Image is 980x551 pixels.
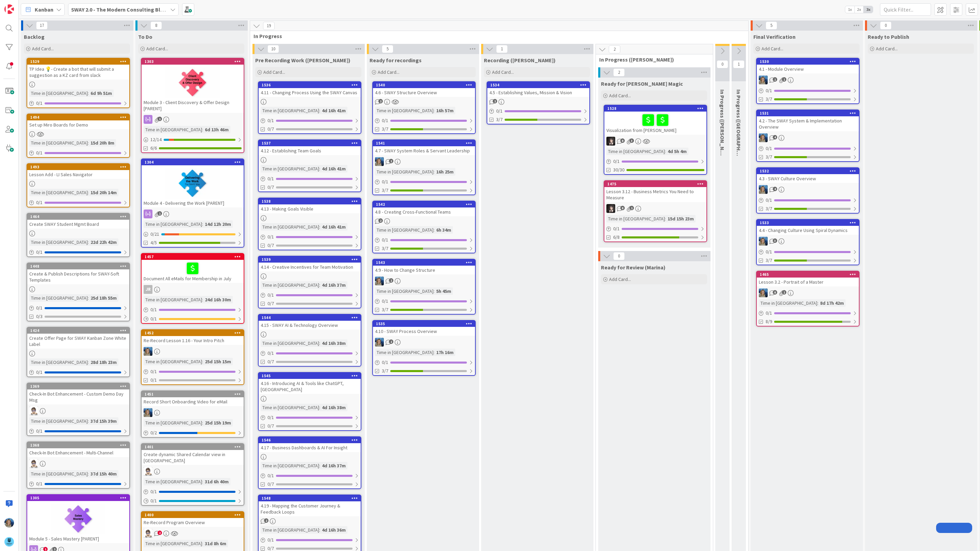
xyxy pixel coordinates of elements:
div: 1464 [27,214,129,220]
div: 1493Lesson Add - LI Sales Navigator [27,164,129,179]
div: Time in [GEOGRAPHIC_DATA] [29,139,88,147]
div: 1528 [607,106,706,111]
a: 1494Set up Miro Boards for DemoTime in [GEOGRAPHIC_DATA]:15d 20h 8m0/1 [27,114,130,158]
div: 1529 [30,59,129,64]
div: 0/1 [373,236,475,244]
div: 15d 15h 23m [666,215,696,222]
div: 1465Lesson 3.2 - Portrait of a Master [757,271,859,286]
div: 1303 [145,59,244,64]
div: Lesson 3.2 - Portrait of a Master [757,278,859,286]
span: 3/7 [382,187,388,194]
div: 1528Visualization from [PERSON_NAME] [604,105,706,135]
span: Add Card... [876,46,898,52]
div: 4.6 - SWAY Structure Overview [373,88,475,97]
span: : [434,168,435,176]
div: 4.14 - Creative Incentives for Team Motivation [259,263,361,271]
div: 4d 16h 41m [320,223,347,231]
a: 1493Lesson Add - LI Sales NavigatorTime in [GEOGRAPHIC_DATA]:15d 20h 14m0/1 [27,163,130,207]
span: 0 / 1 [766,310,772,317]
div: 1448 [27,263,129,269]
span: Add Card... [609,93,631,99]
div: 1533 [760,220,859,225]
a: 15424.8 - Creating Cross-Functional TeamsTime in [GEOGRAPHIC_DATA]:6h 34m0/13/7 [372,201,476,253]
div: 16h 57m [435,107,455,114]
img: MA [759,133,768,142]
span: 30/30 [613,166,624,173]
div: Time in [GEOGRAPHIC_DATA] [375,107,434,114]
span: : [319,107,320,114]
div: 1530 [757,59,859,65]
div: Time in [GEOGRAPHIC_DATA] [144,296,202,303]
div: 0/1 [27,99,129,107]
div: 1303 [142,59,244,65]
span: : [665,215,666,222]
div: Time in [GEOGRAPHIC_DATA] [759,299,817,307]
span: : [817,299,818,307]
div: 22d 22h 42m [89,238,118,246]
div: 12/14 [142,135,244,144]
div: 4.4 - Changing Culture Using Spiral Dynamics [757,226,859,235]
div: 0/1 [604,224,706,233]
span: 0 / 1 [382,298,388,305]
div: 4.5 - Establishing Values, Mission & Vision [487,88,589,97]
span: Add Card... [378,69,399,75]
div: 1304Module 4 - Delivering the Work [PARENT] [142,159,244,207]
a: 15344.5 - Establishing Values, Mission & Vision0/13/7 [487,81,590,124]
div: 8d 17h 42m [818,299,846,307]
span: 4 [773,135,777,139]
span: : [434,107,435,114]
span: 0/7 [267,126,274,133]
div: BN [604,204,706,213]
div: 15d 20h 14m [89,189,118,196]
div: MA [757,237,859,246]
span: 1 [782,77,786,82]
div: 15414.7 - SWAY System Roles & Servant Leadership [373,140,475,155]
div: Time in [GEOGRAPHIC_DATA] [29,294,88,302]
div: 1529 [27,59,129,65]
div: 1543 [376,260,475,265]
span: 3/7 [766,153,772,161]
div: 1457 [142,254,244,260]
div: 1528 [604,105,706,112]
span: 3/7 [766,257,772,264]
div: Create SWAY Student Mgmt Board [27,220,129,229]
div: 4d 16h 41m [320,165,347,172]
div: 4d 16h 41m [320,107,347,114]
span: 2 [493,99,497,103]
a: 1528Visualization from [PERSON_NAME]BNTime in [GEOGRAPHIC_DATA]:4d 5h 4m0/130/30 [604,105,707,175]
span: 0 / 1 [382,117,388,124]
div: Set up Miro Boards for Demo [27,120,129,129]
span: 8 [620,206,625,210]
a: 15364.11 - Changing Process Using the SWAY CanvasTime in [GEOGRAPHIC_DATA]:4d 16h 41m0/10/7 [258,81,361,134]
div: 0/1 [27,248,129,256]
span: 0 / 1 [36,249,43,256]
div: MA [373,277,475,285]
span: : [319,223,320,231]
div: 6h 34m [435,226,453,234]
div: 1538 [259,198,361,204]
div: Time in [GEOGRAPHIC_DATA] [29,238,88,246]
div: 6d 13h 46m [203,126,230,133]
div: Document All eMails for Membership in July [142,260,244,283]
img: MA [375,277,384,285]
div: 25d 18h 55m [89,294,118,302]
div: 15394.14 - Creative Incentives for Team Motivation [259,256,361,271]
a: 1457Document All eMails for Membership in JulyJRTime in [GEOGRAPHIC_DATA]:24d 16h 30m0/10/1 [141,253,244,324]
div: 4.7 - SWAY System Roles & Servant Leadership [373,146,475,155]
span: 3 [630,138,634,143]
span: 2 [378,218,383,223]
div: 4.8 - Creating Cross-Functional Teams [373,207,475,216]
div: Time in [GEOGRAPHIC_DATA] [261,223,319,231]
div: 1493 [30,165,129,169]
span: 0 / 1 [36,199,43,206]
div: 4.9 - How to Change Structure [373,266,475,274]
div: 15324.3 - SWAY Culture Overview [757,168,859,183]
div: 1448 [30,264,129,269]
div: 1465 [760,272,859,277]
a: 15324.3 - SWAY Culture OverviewMA0/13/7 [756,167,860,214]
a: 15304.1 - Module OverviewMA0/13/7 [756,58,860,104]
div: 1542 [376,202,475,207]
div: MA [757,288,859,297]
span: 6/8 [613,234,620,241]
div: MA [373,157,475,166]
